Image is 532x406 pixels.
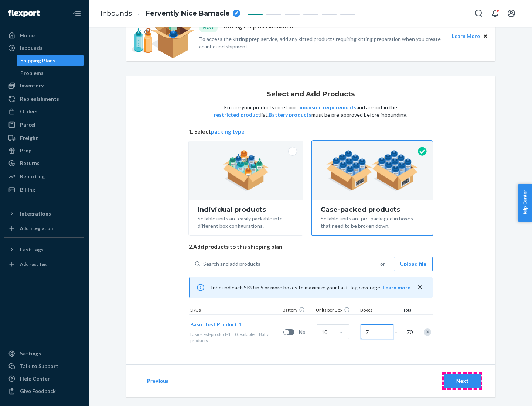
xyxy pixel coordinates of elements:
[4,119,84,131] a: Parcel
[224,22,293,32] p: Kitting Prep has launched
[452,32,480,40] button: Learn More
[450,377,474,385] div: Next
[405,328,413,336] span: 70
[100,9,132,17] a: Inbounds
[471,6,486,21] button: Open Search Box
[235,331,255,337] span: 0 available
[20,186,35,193] div: Billing
[4,360,84,372] a: Talk to Support
[213,104,408,118] p: Ensure your products meet our and are not in the list. must be pre-approved before inbounding.
[4,106,84,117] a: Orders
[396,307,414,314] div: Total
[20,44,42,52] div: Inbounds
[8,10,40,17] img: Flexport logo
[314,307,359,314] div: Units per Box
[481,32,490,40] button: Close
[4,385,84,397] button: Give Feedback
[269,111,311,118] button: Battery products
[326,150,418,191] img: case-pack.59cecea509d18c883b923b81aeac6d0b.png
[223,150,269,191] img: individual-pack.facf35554cb0f1810c75b2bd6df2d64e.png
[189,243,433,251] span: 2. Add products to this shipping plan
[361,324,393,339] input: Number of boxes
[20,261,47,267] div: Add Fast Tag
[281,307,314,314] div: Battery
[4,348,84,359] a: Settings
[20,108,38,115] div: Orders
[69,6,84,21] button: Close Navigation
[211,128,245,135] button: packing type
[383,284,410,291] button: Learn more
[394,257,433,271] button: Upload file
[4,80,84,92] a: Inventory
[4,145,84,156] a: Prep
[4,30,84,41] a: Home
[190,321,241,327] span: Basic Test Product 1
[504,6,519,21] button: Open account menu
[20,388,56,395] div: Give Feedback
[394,328,402,336] span: =
[20,375,50,382] div: Help Center
[20,362,58,370] div: Talk to Support
[198,213,294,230] div: Sellable units are easily packable into different box configurations.
[190,331,280,344] div: Baby products
[141,374,174,388] button: Previous
[199,22,218,32] div: NEW
[199,35,445,50] p: To access the kitting prep service, add any kitted products requiring kitting preparation when yo...
[20,69,44,77] div: Problems
[299,328,314,336] span: No
[189,277,433,298] div: Inbound each SKU in 5 or more boxes to maximize your Fast Tag coverage
[321,206,424,213] div: Case-packed products
[416,283,424,291] button: close
[198,206,294,213] div: Individual products
[20,350,41,357] div: Settings
[189,128,433,135] span: 1. Select
[444,374,481,388] button: Next
[20,95,59,103] div: Replenishments
[4,42,84,54] a: Inbounds
[203,260,260,268] div: Search and add products
[317,324,349,339] input: Case Quantity
[20,57,55,64] div: Shipping Plans
[4,373,84,385] a: Help Center
[20,147,31,154] div: Prep
[4,208,84,220] button: Integrations
[296,104,357,111] button: dimension requirements
[4,132,84,144] a: Freight
[321,213,424,230] div: Sellable units are pre-packaged in boxes that need to be broken down.
[380,260,385,268] span: or
[267,91,355,98] h1: Select and Add Products
[4,93,84,105] a: Replenishments
[190,321,241,328] button: Basic Test Product 1
[4,244,84,255] button: Fast Tags
[189,307,281,314] div: SKUs
[424,328,431,336] div: Remove Item
[20,173,45,180] div: Reporting
[4,184,84,196] a: Billing
[20,121,35,128] div: Parcel
[518,184,532,222] button: Help Center
[190,331,231,337] span: basic-test-product-1
[20,246,44,253] div: Fast Tags
[20,32,35,39] div: Home
[488,6,502,21] button: Open notifications
[4,223,84,234] a: Add Integration
[214,111,260,118] button: restricted product
[146,9,230,18] span: Fervently Nice Barnacle
[4,171,84,182] a: Reporting
[4,157,84,169] a: Returns
[20,210,51,217] div: Integrations
[20,225,53,231] div: Add Integration
[20,82,44,89] div: Inventory
[20,134,38,142] div: Freight
[17,67,85,79] a: Problems
[20,159,40,167] div: Returns
[359,307,396,314] div: Boxes
[17,55,85,66] a: Shipping Plans
[4,258,84,270] a: Add Fast Tag
[95,3,246,24] ol: breadcrumbs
